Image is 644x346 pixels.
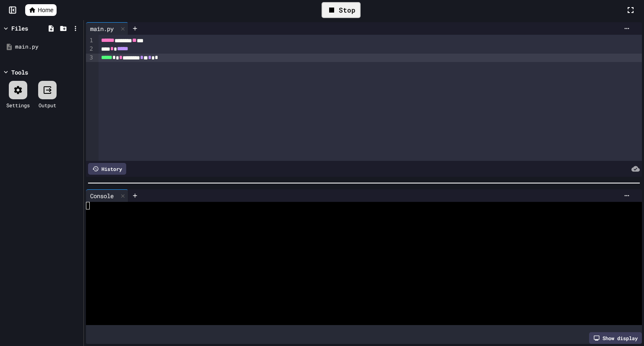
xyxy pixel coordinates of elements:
[86,189,128,202] div: Console
[6,101,30,109] div: Settings
[86,24,118,33] div: main.py
[86,36,94,45] div: 1
[39,101,56,109] div: Output
[589,332,642,344] div: Show display
[86,45,94,53] div: 2
[11,68,28,77] div: Tools
[11,24,28,33] div: Files
[86,191,118,200] div: Console
[25,4,57,16] a: Home
[88,163,126,175] div: History
[86,22,128,35] div: main.py
[322,2,361,18] div: Stop
[86,54,94,62] div: 3
[15,43,80,51] div: main.py
[38,6,53,14] span: Home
